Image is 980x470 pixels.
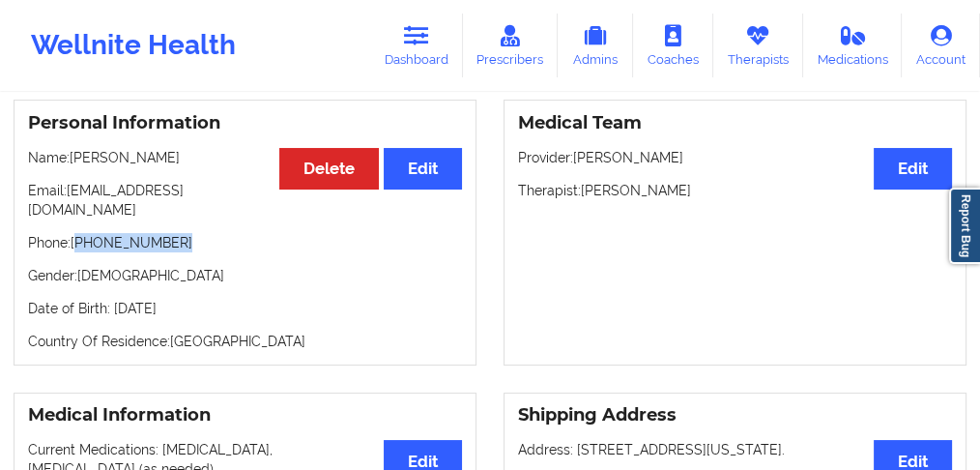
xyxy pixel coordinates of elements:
[28,332,462,351] p: Country Of Residence: [GEOGRAPHIC_DATA]
[518,440,952,459] p: Address: [STREET_ADDRESS][US_STATE].
[558,14,633,77] a: Admins
[518,148,952,167] p: Provider: [PERSON_NAME]
[874,148,952,190] button: Edit
[279,148,379,190] button: Delete
[28,404,462,426] h3: Medical Information
[28,112,462,134] h3: Personal Information
[384,148,462,190] button: Edit
[28,233,462,252] p: Phone: [PHONE_NUMBER]
[518,181,952,200] p: Therapist: [PERSON_NAME]
[518,404,952,426] h3: Shipping Address
[713,14,803,77] a: Therapists
[803,14,903,77] a: Medications
[902,14,980,77] a: Account
[28,266,462,285] p: Gender: [DEMOGRAPHIC_DATA]
[463,14,559,77] a: Prescribers
[28,148,462,167] p: Name: [PERSON_NAME]
[28,181,462,220] p: Email: [EMAIL_ADDRESS][DOMAIN_NAME]
[949,188,980,264] a: Report Bug
[370,14,463,77] a: Dashboard
[518,112,952,134] h3: Medical Team
[633,14,713,77] a: Coaches
[28,299,462,318] p: Date of Birth: [DATE]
